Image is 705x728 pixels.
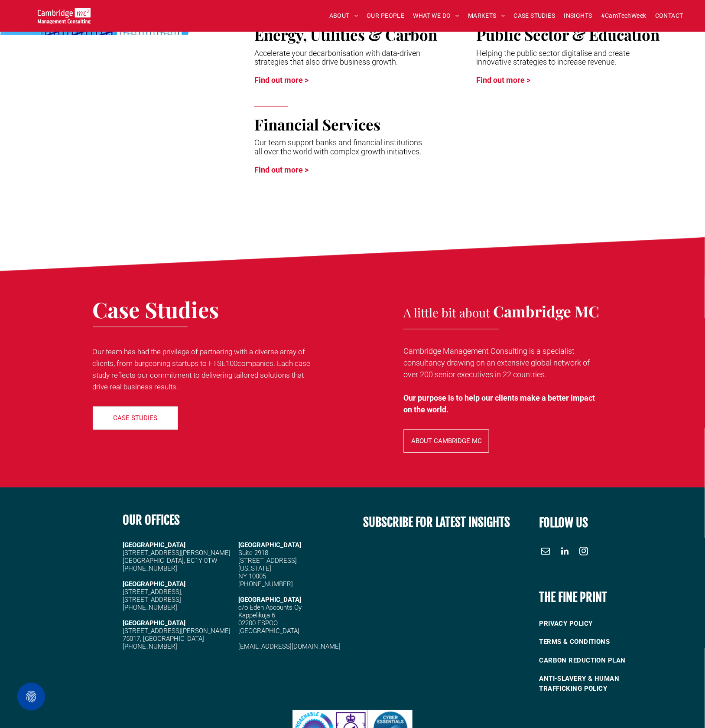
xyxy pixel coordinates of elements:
img: Cambridge MC Logo, Telecoms [38,8,91,24]
p: Cambridge Management Consulting is a specialist consultancy drawing on an extensive global networ... [403,346,600,381]
a: CASE STUDIES [510,9,560,23]
span: [US_STATE] [238,565,271,573]
span: [STREET_ADDRESS] [123,596,181,604]
span: [STREET_ADDRESS] [238,557,297,565]
span: Our team has had the privilege of partnering with a diverse array of clients, from burgeoning sta... [93,348,311,392]
a: Find out more > [254,76,309,85]
a: CARBON REDUCTION PLAN [539,652,657,670]
span: Helping the public sector digitalise and create innovative strategies to increase revenue. [477,49,630,67]
span: [PHONE_NUMBER] [123,604,177,612]
a: CASE STUDIES [93,407,178,430]
a: email [539,545,552,560]
span: 75017, [GEOGRAPHIC_DATA] [123,635,204,643]
span: [PHONE_NUMBER] [123,565,177,573]
a: WHAT WE DO [409,9,464,23]
a: linkedin [559,545,572,560]
span: [GEOGRAPHIC_DATA] [238,596,301,604]
span: Cambridge MC [493,301,599,322]
strong: [GEOGRAPHIC_DATA] [123,542,185,549]
a: ABOUT [325,9,363,23]
a: MARKETS [464,9,509,23]
span: Financial Services [254,114,380,135]
a: Find out more > [254,166,309,175]
span: Our team support banks and financial institutions all over the world with complex growth initiati... [254,138,422,157]
strong: [GEOGRAPHIC_DATA] [123,620,185,627]
a: [EMAIL_ADDRESS][DOMAIN_NAME] [238,643,341,651]
a: OUR PEOPLE [362,9,409,23]
span: [PHONE_NUMBER] [238,581,293,588]
span: Public Sector & Education [477,24,660,45]
a: instagram [578,545,591,560]
span: [GEOGRAPHIC_DATA] [238,542,301,549]
span: Suite 2918 [238,549,268,557]
a: PRIVACY POLICY [539,615,657,633]
span: [STREET_ADDRESS][PERSON_NAME] [123,627,231,635]
p: CASE STUDIES [113,415,157,422]
a: CONTACT [651,9,688,23]
span: c/o Eden Accounts Oy Kappelikuja 6 02200 ESPOO [GEOGRAPHIC_DATA] [238,604,302,635]
span: Case Studies [93,295,219,324]
strong: Our purpose is to help our clients make a better impact on the world. [403,394,595,415]
font: FOLLOW US [539,516,588,531]
a: ABOUT CAMBRIDGE MC [403,430,489,453]
span: A little bit about [403,305,490,321]
p: ABOUT CAMBRIDGE MC [411,437,482,445]
a: ANTI-SLAVERY & HUMAN TRAFFICKING POLICY [539,670,657,698]
a: TERMS & CONDITIONS [539,633,657,652]
a: #CamTechWeek [597,9,651,23]
span: Accelerate your decarbonisation with data-driven strategies that also drive business growth. [254,49,420,67]
strong: [GEOGRAPHIC_DATA] [123,581,185,588]
span: [STREET_ADDRESS], [123,588,182,596]
span: [PHONE_NUMBER] [123,643,177,651]
a: INSIGHTS [560,9,597,23]
span: Energy, Utilities & Carbon [254,24,437,45]
span: 100 [226,359,238,368]
b: OUR OFFICES [123,513,180,528]
span: NY 10005 [238,573,266,581]
b: THE FINE PRINT [539,590,608,605]
a: Find out more > [477,76,531,85]
span: [STREET_ADDRESS][PERSON_NAME] [GEOGRAPHIC_DATA], EC1Y 0TW [123,549,231,565]
a: Your Business Transformed | Cambridge Management Consulting [38,9,91,18]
